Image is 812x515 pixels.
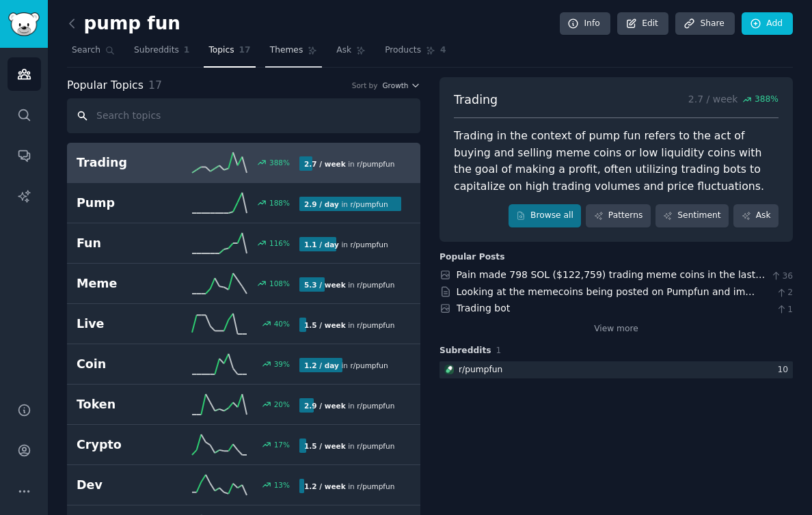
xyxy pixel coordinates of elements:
a: Pain made 798 SOL ($122,759) trading meme coins in the last 24 hours. [457,269,766,294]
span: r/ pumpfun [357,482,394,490]
b: 2.9 / week [304,402,346,410]
a: Dev13%1.2 / weekin r/pumpfun [67,465,420,505]
span: Products [385,44,421,57]
a: Share [675,12,734,36]
a: Search [67,40,120,68]
b: 2.7 / week [304,160,346,168]
span: 1 [496,346,502,355]
h2: Pump [77,195,188,212]
span: Ask [336,44,351,57]
div: in [299,277,399,292]
div: in [299,358,393,372]
span: r/ pumpfun [357,160,394,168]
div: 116 % [269,238,290,248]
span: Topics [208,44,234,57]
span: 17 [148,79,162,92]
a: Themes [265,40,323,68]
div: Trading in the context of pump fun refers to the act of buying and selling meme coins or low liqu... [454,128,779,195]
div: 40 % [274,319,290,329]
span: r/ pumpfun [350,240,388,249]
b: 2.9 / day [304,200,339,208]
div: in [299,398,399,413]
a: Live40%1.5 / weekin r/pumpfun [67,304,420,344]
a: Patterns [586,204,650,227]
div: 20 % [274,400,290,409]
b: 1.1 / day [304,240,339,249]
h2: Trading [77,154,188,171]
a: pumpfunr/pumpfun10 [439,361,793,378]
a: Add [742,12,793,36]
span: Growth [382,81,408,90]
h2: Coin [77,356,188,373]
span: 36 [770,270,793,283]
span: r/ pumpfun [350,361,388,370]
span: Subreddits [134,44,179,57]
b: 1.2 / week [304,482,346,490]
span: 17 [239,44,251,57]
span: Themes [270,44,303,57]
div: 17 % [274,440,290,449]
h2: pump fun [67,13,180,35]
h2: Crypto [77,436,188,454]
a: Trading388%2.7 / weekin r/pumpfun [67,143,420,183]
a: Token20%2.9 / weekin r/pumpfun [67,385,420,425]
div: in [299,318,399,332]
div: r/ pumpfun [459,364,502,376]
b: 5.3 / week [304,281,346,289]
b: 1.5 / week [304,442,346,450]
div: 388 % [269,158,290,167]
a: Pump188%2.9 / dayin r/pumpfun [67,183,420,223]
a: View more [594,323,638,335]
a: Meme108%5.3 / weekin r/pumpfun [67,264,420,304]
a: Browse all [509,204,582,227]
div: 39 % [274,359,290,369]
div: in [299,237,393,251]
a: Edit [617,12,668,36]
h2: Fun [77,235,188,252]
div: in [299,439,399,453]
div: 13 % [274,480,290,490]
h2: Live [77,316,188,333]
span: 1 [776,304,793,316]
a: Fun116%1.1 / dayin r/pumpfun [67,223,420,264]
div: Sort by [352,81,378,90]
div: 108 % [269,279,290,288]
span: Trading [454,92,498,109]
a: Crypto17%1.5 / weekin r/pumpfun [67,425,420,465]
button: Growth [382,81,420,90]
img: GummySearch logo [8,12,40,36]
span: Search [72,44,100,57]
a: Trading bot [457,303,511,314]
div: in [299,479,399,493]
b: 1.5 / week [304,321,346,329]
a: Topics17 [204,40,255,68]
a: Ask [331,40,370,68]
div: 188 % [269,198,290,208]
a: Info [560,12,610,36]
div: in [299,197,393,211]
a: Looking at the memecoins being posted on Pumpfun and im noticing a lot of small MC/Low liquidity ... [457,286,766,340]
h2: Dev [77,477,188,494]
span: r/ pumpfun [357,321,394,329]
span: 4 [440,44,446,57]
span: r/ pumpfun [357,442,394,450]
div: in [299,156,399,171]
a: Products4 [380,40,450,68]
h2: Meme [77,275,188,292]
img: pumpfun [444,365,454,374]
p: 2.7 / week [688,92,779,109]
b: 1.2 / day [304,361,339,370]
span: 2 [776,287,793,299]
a: Coin39%1.2 / dayin r/pumpfun [67,344,420,385]
span: 388 % [755,94,779,106]
span: Subreddits [439,345,491,357]
a: Ask [733,204,779,227]
a: Subreddits1 [129,40,194,68]
span: r/ pumpfun [357,402,394,410]
h2: Token [77,396,188,413]
span: Popular Topics [67,77,144,94]
a: Sentiment [655,204,729,227]
span: 1 [184,44,190,57]
div: Popular Posts [439,251,505,264]
div: 10 [777,364,793,376]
